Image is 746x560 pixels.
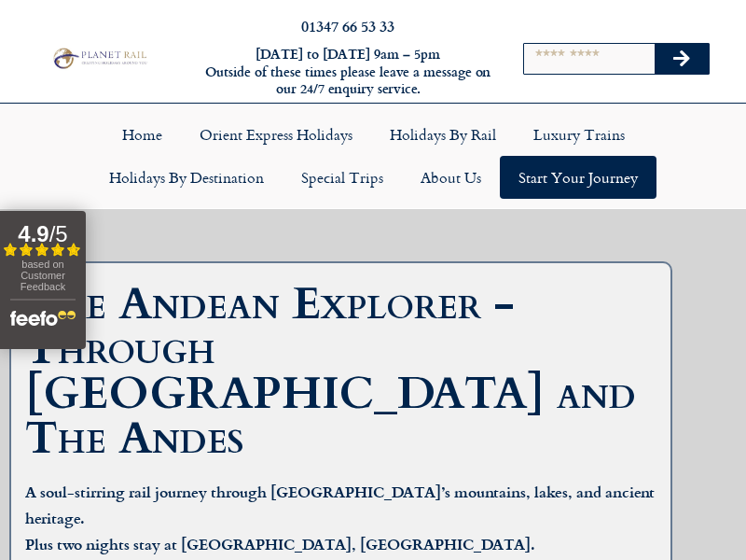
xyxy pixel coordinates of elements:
a: 01347 66 53 33 [301,15,394,36]
h1: The Andean Explorer - Through [GEOGRAPHIC_DATA] and The Andes [25,282,666,461]
a: Holidays by Rail [371,113,515,156]
strong: A soul-stirring rail journey through [GEOGRAPHIC_DATA]’s mountains, lakes, and ancient heritage. ... [25,481,655,553]
a: Luxury Trains [515,113,643,156]
a: Orient Express Holidays [181,113,371,156]
a: About Us [402,156,500,199]
button: Search [655,44,709,74]
img: Planet Rail Train Holidays Logo [49,46,149,70]
a: Home [104,113,181,156]
h6: [DATE] to [DATE] 9am – 5pm Outside of these times please leave a message on our 24/7 enquiry serv... [203,46,492,98]
nav: Menu [9,113,737,199]
a: Start your Journey [500,156,656,199]
a: Special Trips [283,156,402,199]
a: Holidays by Destination [90,156,283,199]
